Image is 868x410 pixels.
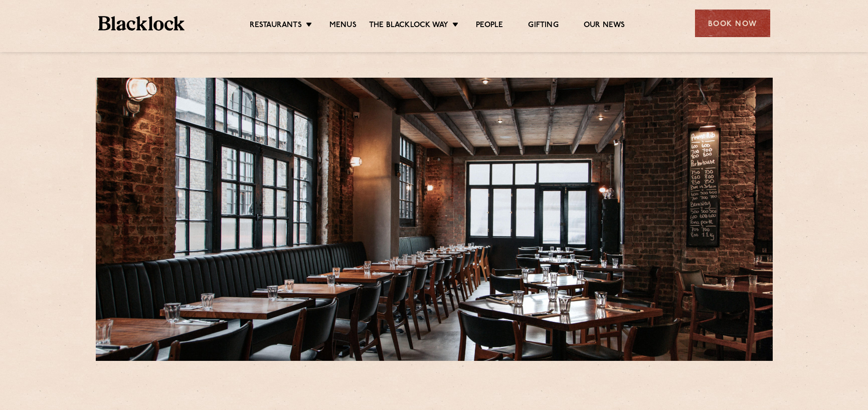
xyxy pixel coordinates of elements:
a: Our News [584,21,625,32]
a: Gifting [528,21,558,32]
img: BL_Textured_Logo-footer-cropped.svg [98,16,185,31]
a: People [476,21,503,32]
a: Restaurants [250,21,302,32]
a: The Blacklock Way [369,21,448,32]
div: Book Now [695,10,770,37]
a: Menus [329,21,357,32]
